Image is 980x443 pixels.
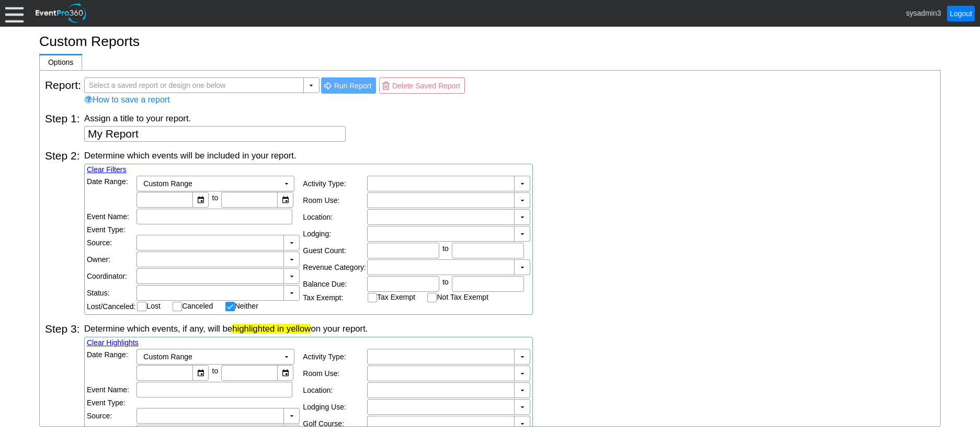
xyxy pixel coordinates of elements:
[45,76,84,95] td: Report:
[303,209,366,225] td: Location:
[906,8,941,17] span: sysadmin3
[87,78,228,93] span: Select a saved report or design one below
[303,399,366,415] td: Lodging Use:
[136,192,293,205] div: to
[367,276,524,289] div: to
[87,302,135,311] td: Lost/Canceled:
[232,324,311,334] span: highlighted in yellow
[5,4,24,22] div: Menu: Click or 'Crtl+M' to toggle menu open/close
[303,259,366,275] td: Revenue Category:
[87,338,139,347] a: Clear Highlights
[303,192,366,208] td: Room Use:
[143,351,192,362] span: Custom Range
[87,165,126,174] a: Clear Filters
[87,349,135,381] td: Date Range:
[84,150,935,161] div: Determine which events will be included in your report.
[303,293,366,302] td: Tax Exempt:
[146,302,160,310] label: Lost
[87,268,135,284] td: Coordinator:
[303,416,366,431] td: Golf Course:
[87,285,135,301] td: Status:
[303,243,366,258] td: Guest Count:
[45,323,84,335] div: Step 3:
[182,302,213,310] label: Canceled
[136,365,293,378] div: to
[382,80,462,91] span: Delete Saved Report
[303,176,366,191] td: Activity Type:
[947,6,975,21] a: Logout
[87,425,135,440] td: Owner:
[390,81,462,91] span: Delete Saved Report
[437,293,488,301] label: Not Tax Exempt
[87,382,135,397] td: Event Name:
[367,243,524,255] div: to
[303,366,366,381] td: Room Use:
[34,2,88,25] img: EventPro360
[87,235,135,251] td: Source:
[235,302,258,310] label: Neither
[87,252,135,267] td: Owner:
[87,225,135,234] td: Event Type:
[39,35,941,49] h1: Custom Reports
[48,58,73,66] span: Options
[303,349,366,365] td: Activity Type:
[303,226,366,242] td: Lodging:
[87,209,135,224] td: Event Name:
[303,382,366,398] td: Location:
[87,399,135,407] td: Event Type:
[332,81,374,91] span: Run Report
[45,150,84,162] div: Step 2:
[87,408,135,424] td: Source:
[143,178,192,189] span: Custom Range
[377,293,415,301] label: Tax Exempt
[324,80,374,91] span: Run Report
[87,176,135,208] td: Date Range:
[45,112,84,125] div: Step 1:
[84,112,935,124] div: Assign a title to your report.
[84,94,170,104] a: How to save a report
[303,276,366,292] td: Balance Due:
[84,126,346,142] textarea: My Report
[84,323,935,334] div: Determine which events, if any, will be on your report.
